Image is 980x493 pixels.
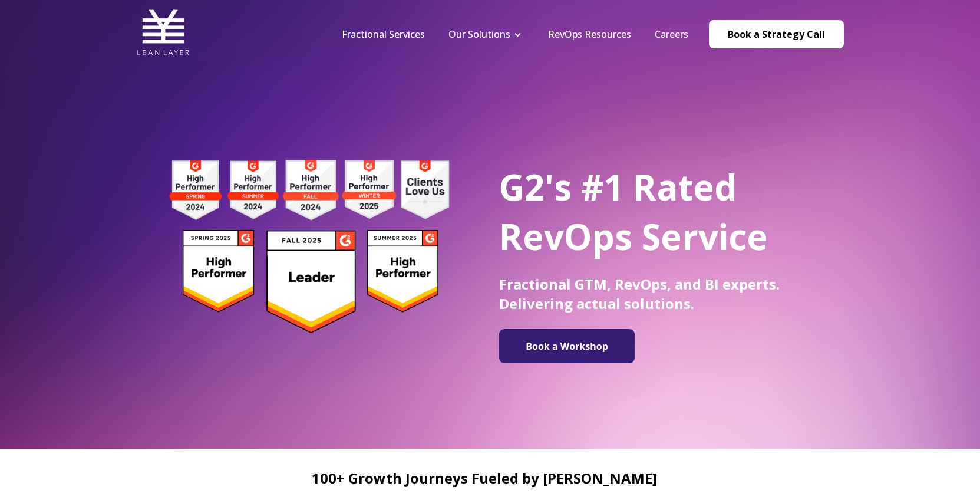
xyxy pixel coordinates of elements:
[505,334,629,359] img: Book a Workshop
[548,28,631,41] a: RevOps Resources
[330,28,700,41] div: Navigation Menu
[137,6,190,59] img: Lean Layer Logo
[12,470,956,486] h2: 100+ Growth Journeys Fueled by [PERSON_NAME]
[149,156,470,337] img: g2 badges
[655,28,688,41] a: Careers
[448,28,510,41] a: Our Solutions
[499,163,768,261] span: G2's #1 Rated RevOps Service
[342,28,425,41] a: Fractional Services
[499,274,780,313] span: Fractional GTM, RevOps, and BI experts. Delivering actual solutions.
[709,20,844,48] a: Book a Strategy Call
